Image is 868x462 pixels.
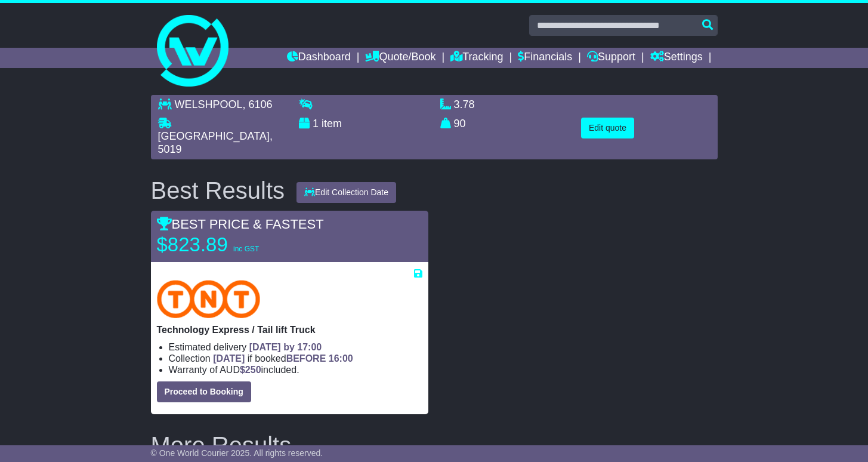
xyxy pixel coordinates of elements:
[329,353,353,364] span: 16:00
[454,118,466,130] span: 90
[587,48,635,68] a: Support
[287,48,351,68] a: Dashboard
[581,118,634,138] button: Edit quote
[157,217,324,232] span: BEST PRICE & FASTEST
[169,341,422,353] li: Estimated delivery
[157,280,261,318] img: TNT Domestic: Technology Express / Tail lift Truck
[650,48,703,68] a: Settings
[157,324,422,335] p: Technology Express / Tail lift Truck
[158,130,273,155] span: , 5019
[296,182,396,203] button: Edit Collection Date
[157,381,251,402] button: Proceed to Booking
[158,130,270,142] span: [GEOGRAPHIC_DATA]
[151,448,323,458] span: © One World Courier 2025. All rights reserved.
[313,118,319,130] span: 1
[249,342,322,352] span: [DATE] by 17:00
[213,353,353,364] span: if booked
[450,48,503,68] a: Tracking
[322,118,342,130] span: item
[175,98,243,110] span: WELSHPOOL
[243,98,273,110] span: , 6106
[151,432,718,458] h2: More Results
[213,353,245,364] span: [DATE]
[169,353,422,364] li: Collection
[157,233,306,257] p: $823.89
[286,353,326,364] span: BEFORE
[245,365,261,375] span: 250
[454,98,475,110] span: 3.78
[365,48,435,68] a: Quote/Book
[233,245,259,253] span: inc GST
[240,365,261,375] span: $
[145,177,291,204] div: Best Results
[169,364,422,375] li: Warranty of AUD included.
[518,48,572,68] a: Financials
